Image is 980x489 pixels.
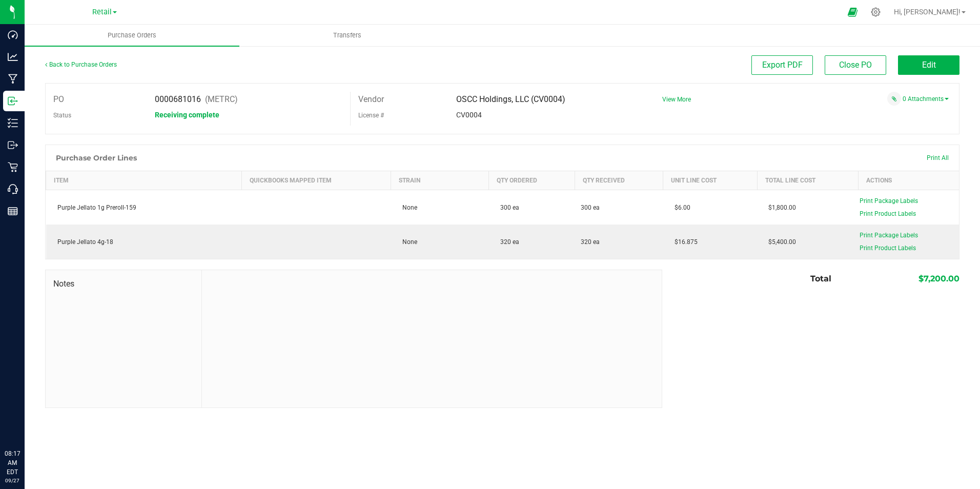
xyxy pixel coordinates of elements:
[751,55,813,75] button: Export PDF
[869,7,882,17] div: Manage settings
[810,274,831,283] span: Total
[53,92,64,107] label: PO
[8,206,18,216] inline-svg: Reports
[52,237,236,247] div: Purple Jellato 4g-18
[669,238,698,246] span: $16.875
[8,52,18,62] inline-svg: Analytics
[10,407,41,438] iframe: Resource center
[8,118,18,128] inline-svg: Inventory
[25,25,239,46] a: Purchase Orders
[5,477,20,484] p: 09/27
[8,74,18,84] inline-svg: Manufacturing
[53,108,71,123] label: Status
[391,171,489,190] th: Strain
[8,184,18,194] inline-svg: Call Center
[456,94,565,104] span: OSCC Holdings, LLC (CV0004)
[894,8,961,16] span: Hi, [PERSON_NAME]!
[841,2,864,22] span: Open Ecommerce Menu
[489,171,575,190] th: Qty Ordered
[155,94,201,104] span: 0000681016
[922,60,936,70] span: Edit
[669,204,690,211] span: $6.00
[663,171,757,190] th: Unit Line Cost
[825,55,886,75] button: Close PO
[927,154,949,161] span: Print All
[5,449,20,477] p: 08:17 AM EDT
[52,203,236,212] div: Purple Jellato 1g Preroll-159
[155,111,219,119] span: Receiving complete
[56,154,137,162] h1: Purchase Order Lines
[46,171,242,190] th: Item
[662,96,691,103] a: View More
[860,210,916,217] span: Print Product Labels
[887,92,901,106] span: Attach a document
[581,237,600,247] span: 320 ea
[397,204,417,211] span: None
[8,162,18,172] inline-svg: Retail
[903,95,949,103] a: 0 Attachments
[456,111,482,119] span: CV0004
[92,8,112,16] span: Retail
[8,140,18,150] inline-svg: Outbound
[762,60,803,70] span: Export PDF
[860,232,918,239] span: Print Package Labels
[358,92,384,107] label: Vendor
[858,171,959,190] th: Actions
[239,25,454,46] a: Transfers
[839,60,872,70] span: Close PO
[860,244,916,252] span: Print Product Labels
[763,238,796,246] span: $5,400.00
[45,61,117,68] a: Back to Purchase Orders
[319,31,375,40] span: Transfers
[241,171,391,190] th: QuickBooks Mapped Item
[757,171,858,190] th: Total Line Cost
[94,31,170,40] span: Purchase Orders
[581,203,600,212] span: 300 ea
[8,96,18,106] inline-svg: Inbound
[860,197,918,205] span: Print Package Labels
[8,30,18,40] inline-svg: Dashboard
[495,204,519,211] span: 300 ea
[575,171,663,190] th: Qty Received
[763,204,796,211] span: $1,800.00
[53,278,194,290] span: Notes
[205,94,238,104] span: (METRC)
[495,238,519,246] span: 320 ea
[397,238,417,246] span: None
[918,274,959,283] span: $7,200.00
[358,108,384,123] label: License #
[898,55,959,75] button: Edit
